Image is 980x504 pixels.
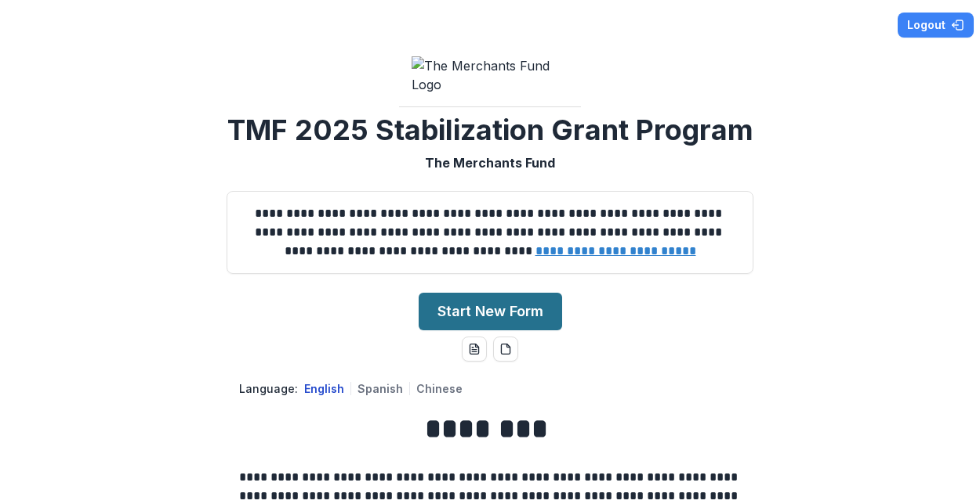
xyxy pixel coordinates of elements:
[412,56,568,94] img: The Merchants Fund Logo
[227,113,753,147] h2: TMF 2025 Stabilization Grant Program
[239,380,298,397] p: Language:
[462,337,487,362] button: word-download
[358,382,403,395] button: Spanish
[419,293,562,330] button: Start New Form
[425,153,555,172] p: The Merchants Fund
[493,337,518,362] button: pdf-download
[416,382,463,395] button: Chinese
[304,382,344,395] button: English
[898,13,974,38] button: Logout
